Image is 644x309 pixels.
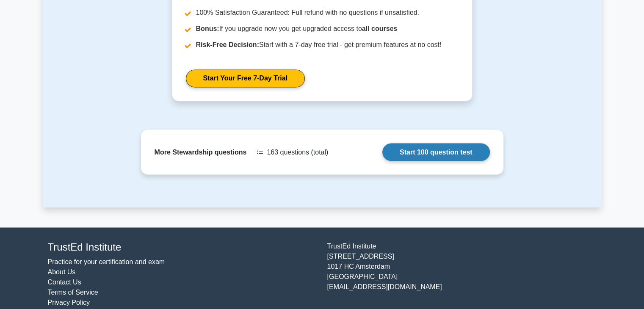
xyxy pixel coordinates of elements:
a: Privacy Policy [48,298,90,306]
a: Practice for your certification and exam [48,258,165,265]
a: About Us [48,268,76,275]
a: Contact Us [48,278,81,285]
a: Terms of Service [48,288,98,295]
a: Start Your Free 7-Day Trial [186,69,305,87]
a: Start 100 question test [382,143,490,161]
div: TrustEd Institute [STREET_ADDRESS] 1017 HC Amsterdam [GEOGRAPHIC_DATA] [EMAIL_ADDRESS][DOMAIN_NAME] [322,241,602,307]
h4: TrustEd Institute [48,241,317,253]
